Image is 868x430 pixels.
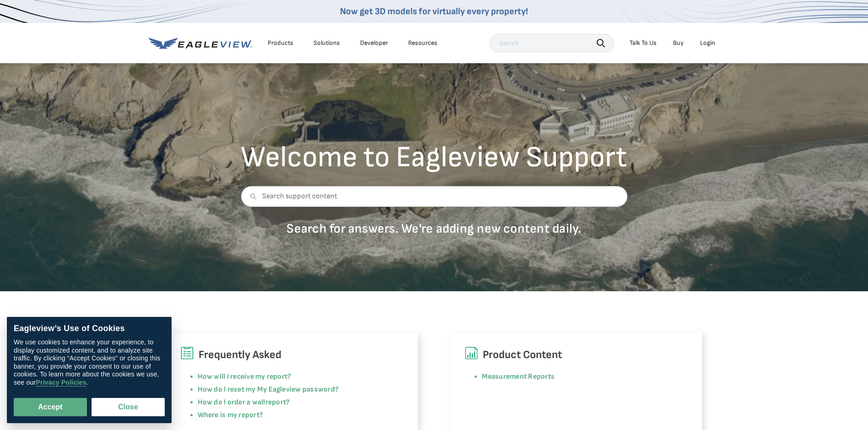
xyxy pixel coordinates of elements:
[482,372,555,381] a: Measurement Reports
[360,39,388,47] a: Developer
[198,385,339,394] a: How do I reset my My Eagleview password?
[286,398,290,407] a: ?
[14,324,165,334] div: Eagleview’s Use of Cookies
[490,34,614,52] input: Search
[14,338,165,386] div: We use cookies to enhance your experience, to display customized content, and to analyze site tra...
[92,398,165,416] button: Close
[464,346,688,364] h6: Product Content
[198,398,265,407] a: How do I order a wall
[198,411,264,419] a: Where is my report?
[180,346,404,364] h6: Frequently Asked
[241,143,627,172] h2: Welcome to Eagleview Support
[630,39,657,47] div: Talk To Us
[268,39,293,47] div: Products
[340,6,528,17] a: Now get 3D models for virtually every property!
[700,39,715,47] div: Login
[313,39,340,47] div: Solutions
[36,379,86,386] a: Privacy Policies
[241,186,627,207] input: Search support content
[265,398,286,407] a: report
[408,39,437,47] div: Resources
[14,398,87,416] button: Accept
[673,39,684,47] a: Buy
[241,221,627,237] p: Search for answers. We're adding new content daily.
[198,372,291,381] a: How will I receive my report?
